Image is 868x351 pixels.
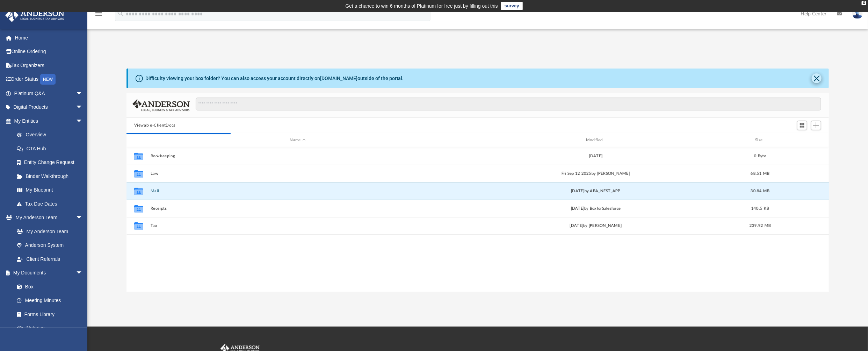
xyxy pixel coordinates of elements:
[448,206,743,212] div: [DATE] by BoxforSalesforce
[5,211,90,225] a: My Anderson Teamarrow_drop_down
[5,45,93,59] a: Online Ordering
[5,31,93,45] a: Home
[150,137,445,143] div: Name
[150,171,445,176] button: Law
[448,153,743,159] div: [DATE]
[5,58,93,72] a: Tax Organizers
[852,9,863,19] img: User Pic
[751,207,769,210] span: 140.5 KB
[3,8,66,22] img: Anderson Advisors Platinum Portal
[145,75,404,82] div: Difficulty viewing your box folder? You can also access your account directly on outside of the p...
[811,121,822,130] button: Add
[10,142,93,156] a: CTA Hub
[10,197,93,211] a: Tax Due Dates
[345,2,498,10] div: Get a chance to win 6 months of Platinum for free just by filling out this
[134,122,175,129] button: Viewable-ClientDocs
[448,188,743,194] div: by ABA_NEST_APP
[10,294,90,308] a: Meeting Minutes
[10,252,90,266] a: Client Referrals
[777,137,826,143] div: id
[10,224,86,238] a: My Anderson Team
[501,2,523,10] a: survey
[10,280,86,294] a: Box
[196,98,821,111] input: Search files and folders
[10,238,90,252] a: Anderson System
[117,9,124,17] i: search
[76,114,90,128] span: arrow_drop_down
[76,211,90,225] span: arrow_drop_down
[76,86,90,101] span: arrow_drop_down
[750,224,771,228] span: 239.92 MB
[448,137,743,143] div: Modified
[754,154,766,158] span: 0 Byte
[94,10,103,18] i: menu
[94,13,103,18] a: menu
[746,137,774,143] div: Size
[5,114,93,128] a: My Entitiesarrow_drop_down
[40,74,56,85] div: NEW
[76,100,90,115] span: arrow_drop_down
[126,147,829,292] div: grid
[10,183,90,197] a: My Blueprint
[751,172,769,175] span: 68.51 MB
[448,171,743,177] div: Fri Sep 12 2025 by [PERSON_NAME]
[10,307,86,321] a: Forms Library
[10,169,93,183] a: Binder Walkthrough
[5,266,90,280] a: My Documentsarrow_drop_down
[571,189,585,193] span: [DATE]
[5,86,93,100] a: Platinum Q&Aarrow_drop_down
[448,223,743,229] div: [DATE] by [PERSON_NAME]
[150,154,445,158] button: Bookkeeping
[10,321,90,335] a: Notarize
[5,100,93,114] a: Digital Productsarrow_drop_down
[320,76,357,81] a: [DOMAIN_NAME]
[150,223,445,228] button: Tax
[751,189,769,193] span: 30.84 MB
[10,128,93,142] a: Overview
[150,206,445,211] button: Receipts
[797,121,808,130] button: Switch to Grid View
[862,1,866,5] div: close
[129,137,147,143] div: id
[150,189,445,193] button: Mail
[10,156,93,170] a: Entity Change Request
[5,72,93,87] a: Order StatusNEW
[812,73,822,83] button: Close
[76,266,90,280] span: arrow_drop_down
